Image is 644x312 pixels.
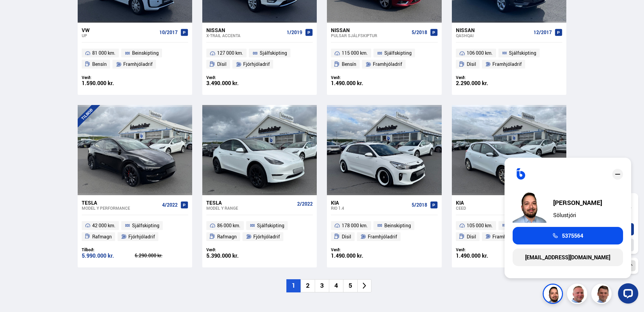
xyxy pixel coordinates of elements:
[456,80,509,86] div: 2.290.000 kr.
[132,222,159,230] span: Sjálfskipting
[159,30,178,35] span: 10/2017
[82,33,157,38] div: Up
[92,49,115,57] span: 81 000 km.
[135,253,188,258] div: 6.290.000 kr.
[63,103,83,123] button: Open LiveChat chat widget
[206,27,284,33] div: Nissan
[287,30,302,35] span: 1/2019
[92,233,112,241] span: Rafmagn
[10,43,79,55] button: Hefja spjall
[82,80,135,86] div: 1.590.000 kr.
[456,75,509,80] div: Verð:
[329,279,343,292] li: 4
[331,206,409,210] div: Rio 1.4
[10,17,78,24] h2: Hæhæ og velkomin/n
[343,279,357,292] li: 5
[78,195,192,267] a: Tesla Model Y PERFORMANCE 4/2022 42 000 km. Sjálfskipting Rafmagn Fjórhjóladrif Tilboð: 5.990.000...
[331,253,384,259] div: 1.490.000 kr.
[82,247,135,252] div: Tilboð:
[70,80,80,91] button: Send a message
[162,202,178,208] span: 4/2022
[297,201,313,207] span: 2/2022
[82,75,135,80] div: Verð:
[10,25,78,38] p: Endilega spjallaðu við okkur hér ef þig vantar aðstoð.
[534,30,552,35] span: 12/2017
[331,75,384,80] div: Verð:
[452,195,566,267] a: Kia Ceed 5/2017 105 000 km. Beinskipting Dísil Framhjóladrif Verð: 1.490.000 kr.
[553,199,602,206] div: [PERSON_NAME]
[384,49,412,57] span: Sjálfskipting
[492,233,522,241] span: Framhjóladrif
[342,49,368,57] span: 115 000 km.
[260,49,287,57] span: Sjálfskipting
[243,60,270,68] span: Fjórhjóladrif
[492,60,522,68] span: Framhjóladrif
[373,60,402,68] span: Framhjóladrif
[128,233,155,241] span: Fjórhjóladrif
[456,27,531,33] div: Nissan
[342,222,368,230] span: 178 000 km.
[92,60,107,68] span: Bensín
[467,60,476,68] span: Dísil
[206,33,284,38] div: X-Trail ACCENTA
[467,222,493,230] span: 105 000 km.
[82,200,159,206] div: Tesla
[331,80,384,86] div: 1.490.000 kr.
[206,80,260,86] div: 3.490.000 kr.
[301,279,315,292] li: 2
[286,279,301,292] li: 1
[206,253,260,259] div: 5.390.000 kr.
[82,253,135,259] div: 5.990.000 kr.
[368,233,397,241] span: Framhjóladrif
[513,189,546,223] img: nhp88E3Fdnt1Opn2.png
[553,212,602,218] div: Sölustjóri
[206,247,260,252] div: Verð:
[612,169,623,180] div: close
[82,206,159,210] div: Model Y PERFORMANCE
[82,27,157,33] div: VW
[456,247,509,252] div: Verð:
[342,233,351,241] span: Dísil
[78,23,192,95] a: VW Up 10/2017 81 000 km. Beinskipting Bensín Framhjóladrif Verð: 1.590.000 kr.
[456,200,544,206] div: Kia
[513,227,623,244] a: 5375564
[456,206,544,210] div: Ceed
[331,200,409,206] div: Kia
[452,23,566,95] a: Nissan Qashqai 12/2017 106 000 km. Sjálfskipting Dísil Framhjóladrif Verð: 2.290.000 kr.
[206,75,260,80] div: Verð:
[257,222,284,230] span: Sjálfskipting
[544,285,564,305] img: nhp88E3Fdnt1Opn2.png
[467,49,493,57] span: 106 000 km.
[331,27,409,33] div: Nissan
[327,195,441,267] a: Kia Rio 1.4 5/2018 178 000 km. Beinskipting Dísil Framhjóladrif Verð: 1.490.000 kr.
[456,253,509,259] div: 1.490.000 kr.
[217,60,227,68] span: Dísil
[513,249,623,266] a: [EMAIL_ADDRESS][DOMAIN_NAME]
[412,30,427,35] span: 5/2018
[206,206,294,210] div: Model Y RANGE
[123,60,153,68] span: Framhjóladrif
[92,222,115,230] span: 42 000 km.
[331,33,409,38] div: Pulsar SJÁLFSKIPTUR
[327,23,441,95] a: Nissan Pulsar SJÁLFSKIPTUR 5/2018 115 000 km. Sjálfskipting Bensín Framhjóladrif Verð: 1.490.000 kr.
[253,233,280,241] span: Fjórhjóladrif
[342,60,356,68] span: Bensín
[217,233,237,241] span: Rafmagn
[412,202,427,208] span: 5/2018
[217,49,243,57] span: 127 000 km.
[132,49,159,57] span: Beinskipting
[5,77,83,94] input: Skrifaðu skilaboðin hér inn og ýttu á Enter til að senda
[202,23,317,95] a: Nissan X-Trail ACCENTA 1/2019 127 000 km. Sjálfskipting Dísil Fjórhjóladrif Verð: 3.490.000 kr.
[315,279,329,292] li: 3
[456,33,531,38] div: Qashqai
[384,222,411,230] span: Beinskipting
[562,233,583,239] span: 5375564
[10,58,79,71] button: Skoða söluskrá
[509,49,536,57] span: Sjálfskipting
[467,233,476,241] span: Dísil
[331,247,384,252] div: Verð:
[217,222,240,230] span: 86 000 km.
[206,200,294,206] div: Tesla
[202,195,317,267] a: Tesla Model Y RANGE 2/2022 86 000 km. Sjálfskipting Rafmagn Fjórhjóladrif Verð: 5.390.000 kr.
